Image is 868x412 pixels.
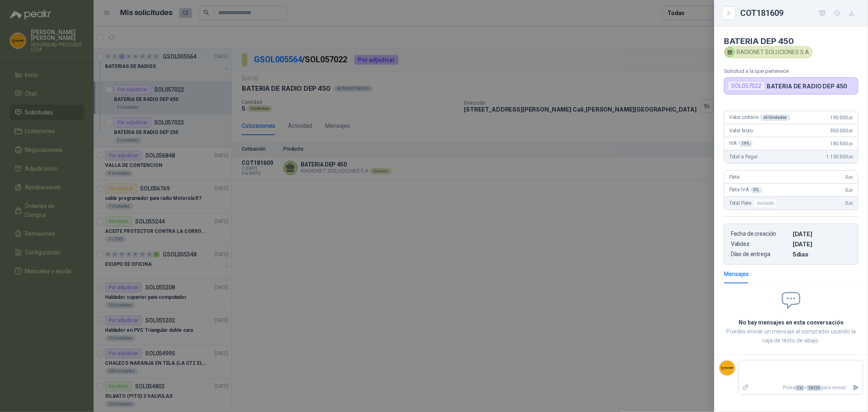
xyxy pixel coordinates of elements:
div: RADIONET SOLUCIONES S.A [724,46,813,58]
div: COT181609 [740,7,858,20]
span: Total a Pagar [729,154,758,160]
span: Flete [729,174,740,180]
div: x 5 Unidades [760,114,790,121]
span: 0 [846,174,853,180]
span: 950.000 [830,128,853,134]
span: Total Flete [729,198,779,208]
div: 0 % [750,187,763,193]
span: Valor unitario [729,114,790,121]
span: ENTER [807,385,821,391]
p: BATERIA DE RADIO DEP 450 [767,83,848,90]
p: Fecha de creación [731,230,789,237]
p: 5 dias [793,251,851,258]
span: 180.500 [830,141,853,147]
button: Enviar [849,381,863,395]
p: Solicitud a la que pertenece [724,68,858,74]
span: ,00 [848,129,853,133]
div: Incluido [753,198,778,208]
span: ,00 [848,142,853,146]
div: 19 % [739,140,753,147]
button: Close [724,8,734,18]
span: ,00 [848,116,853,120]
p: Días de entrega [731,251,789,258]
span: Valor bruto [729,128,753,134]
p: Validez [731,241,789,248]
span: Ctrl [796,385,804,391]
span: 0 [846,200,853,206]
span: ,00 [848,175,853,180]
div: SOL057022 [728,81,765,91]
span: 190.000 [830,115,853,121]
span: ,00 [848,155,853,159]
p: [DATE] [793,230,851,237]
span: IVA [729,140,753,147]
p: Puedes enviar un mensaje al comprador usando la caja de texto de abajo. [724,327,858,345]
span: 1.130.500 [826,154,853,160]
h2: No hay mensajes en esta conversación [724,318,858,327]
img: Company Logo [719,360,735,376]
p: [DATE] [793,241,851,248]
h4: BATERIA DEP 450 [724,36,858,46]
label: Adjuntar archivos [739,381,753,395]
span: ,00 [848,201,853,206]
span: Flete IVA [729,187,763,193]
p: Pulsa + para enviar [753,381,850,395]
span: 0 [846,187,853,193]
span: ,00 [848,188,853,193]
div: Mensajes [724,270,749,278]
